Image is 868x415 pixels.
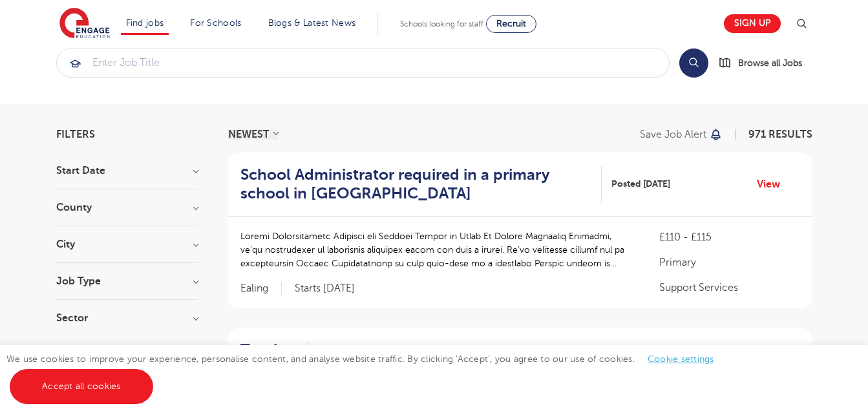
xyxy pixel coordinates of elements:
[56,165,198,176] h3: Start Date
[486,15,536,33] a: Recruit
[268,18,356,28] a: Blogs & Latest News
[757,176,790,193] a: View
[56,313,198,323] h3: Sector
[126,18,164,28] a: Find jobs
[611,177,670,191] span: Posted [DATE]
[295,282,355,295] p: Starts [DATE]
[240,341,297,359] h2: Teacher
[240,165,591,203] h2: School Administrator required in a primary school in [GEOGRAPHIC_DATA]
[240,229,634,270] p: Loremi Dolorsitametc Adipisci eli Seddoei Tempor in Utlab Et Dolore Magnaaliq Enimadmi, ve’qu nos...
[748,129,812,140] span: 971 RESULTS
[659,229,799,245] p: £110 - £115
[757,341,790,358] a: View
[719,56,812,70] a: Browse all Jobs
[56,129,95,140] span: Filters
[6,354,727,391] span: We use cookies to improve your experience, personalise content, and analyse website traffic. By c...
[56,202,198,213] h3: County
[640,129,723,140] button: Save job alert
[57,48,669,77] input: Submit
[56,276,198,286] h3: Job Type
[640,129,706,140] p: Save job alert
[496,19,526,28] span: Recruit
[317,343,376,356] span: Posted [DATE]
[59,8,110,40] img: Engage Education
[56,48,670,78] div: Submit
[56,239,198,250] h3: City
[240,282,282,295] span: Ealing
[679,48,708,78] button: Search
[240,165,602,203] a: School Administrator required in a primary school in [GEOGRAPHIC_DATA]
[190,18,241,28] a: For Schools
[659,255,799,270] p: Primary
[738,56,802,70] span: Browse all Jobs
[10,369,153,404] a: Accept all cookies
[724,14,781,33] a: Sign up
[648,354,714,364] a: Cookie settings
[659,280,799,295] p: Support Services
[240,341,308,359] a: Teacher
[400,19,483,28] span: Schools looking for staff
